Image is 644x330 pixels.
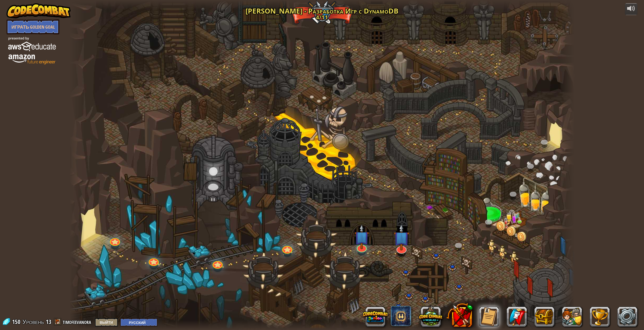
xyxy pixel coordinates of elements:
img: amazon_vert_lockup.png [7,34,57,66]
span: 13 [46,318,51,326]
span: Уровень [22,318,44,326]
span: 150 [12,318,22,326]
button: Регулировать громкость [625,3,637,15]
img: CodeCombat - Learn how to code by playing a game [7,3,71,18]
img: level-banner-unstarted-subscriber.png [354,224,369,249]
button: Выйти [95,318,118,326]
a: Играть Golden Goal [7,19,59,34]
a: timofeevanora [63,318,93,326]
img: level-banner-unstarted-subscriber.png [394,224,409,251]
